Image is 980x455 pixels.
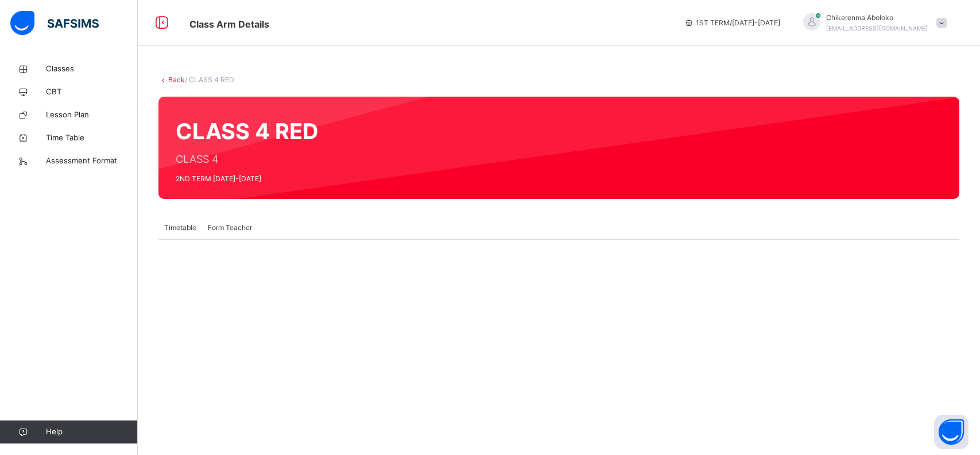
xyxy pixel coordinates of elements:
[684,18,780,28] span: session/term information
[189,18,269,30] span: Class Arm Details
[46,109,138,121] span: Lesson Plan
[46,86,138,98] span: CBT
[826,13,928,23] span: Chikerenma Aboloko
[208,223,252,233] span: Form Teacher
[792,13,952,33] div: ChikerenmaAboloko
[185,75,234,84] span: / CLASS 4 RED
[826,25,928,32] span: [EMAIL_ADDRESS][DOMAIN_NAME]
[168,75,185,84] a: Back
[46,132,138,144] span: Time Table
[164,223,196,233] span: Timetable
[46,426,137,438] span: Help
[46,155,138,167] span: Assessment Format
[46,63,138,75] span: Classes
[934,415,969,449] button: Open asap
[10,11,99,35] img: safsims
